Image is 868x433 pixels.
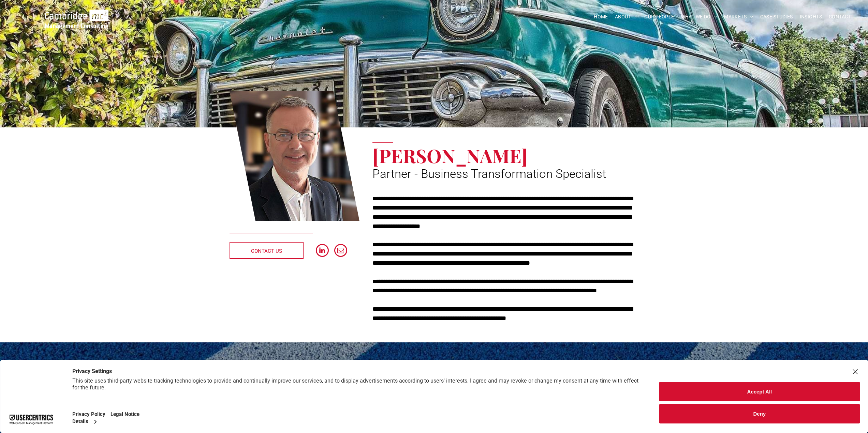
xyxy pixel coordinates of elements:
[230,242,304,259] a: CONTACT US
[316,244,329,259] a: linkedin
[45,10,108,29] img: Go to Homepage
[757,12,796,22] a: CASE STUDIES
[678,12,721,22] a: WHAT WE DO
[641,12,677,22] a: OUR PEOPLE
[372,167,606,181] span: Partner - Business Transformation Specialist
[334,244,347,259] a: email
[796,12,825,22] a: INSIGHTS
[45,11,108,18] a: Your Business Transformed | Cambridge Management Consulting
[825,12,854,22] a: CONTACT
[590,12,612,22] a: HOME
[230,90,360,222] a: Phil Laws | Partner - Business Transformation Specialist
[372,143,528,168] span: [PERSON_NAME]
[251,243,282,260] span: CONTACT US
[721,12,756,22] a: MARKETS
[612,12,641,22] a: ABOUT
